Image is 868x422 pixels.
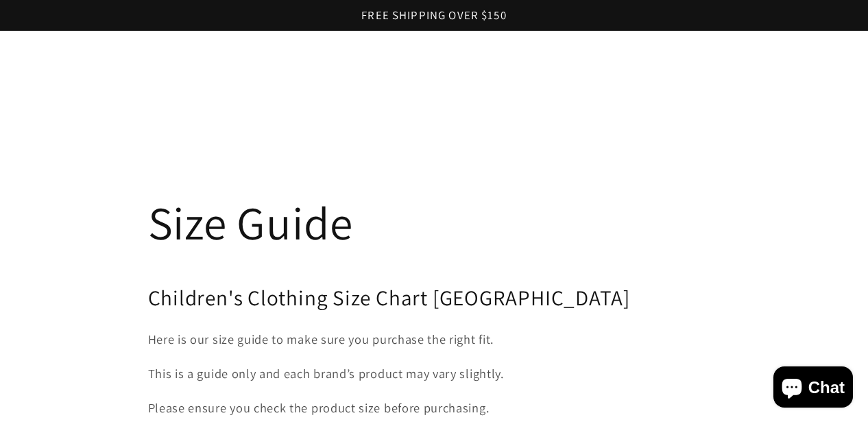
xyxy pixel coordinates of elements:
h2: Children's Clothing Size Chart [GEOGRAPHIC_DATA] [148,284,721,311]
span: Please ensure you check the product size before purchasing. [148,399,490,416]
span: Here is our size guide to make sure you purchase the right fit. [148,331,494,347]
h1: Size Guide [148,194,721,253]
span: This is a guide only and each brand’s product may vary slightly. [148,365,504,382]
inbox-online-store-chat: Shopify online store chat [769,366,857,411]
